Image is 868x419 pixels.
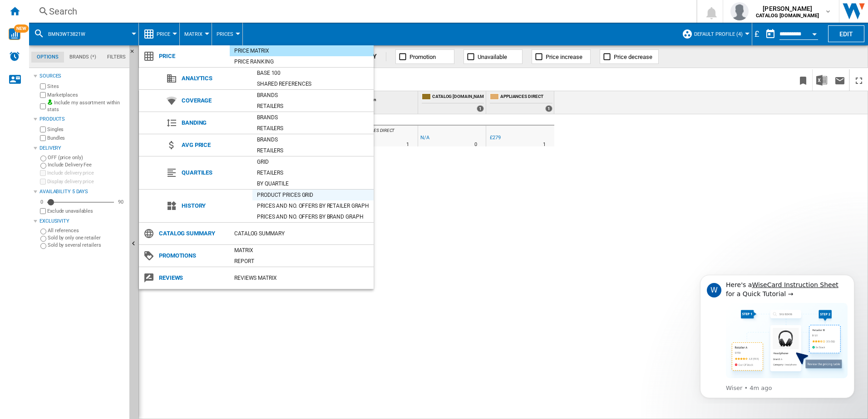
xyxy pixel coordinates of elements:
span: Catalog Summary [154,227,230,240]
div: Shared references [252,79,374,88]
div: Retailers [252,102,374,111]
div: Retailers [252,124,374,133]
div: Brands [252,91,374,100]
div: REVIEWS Matrix [230,273,374,283]
div: Grid [252,157,374,166]
div: By quartile [252,179,374,188]
div: Brands [252,135,374,144]
div: Brands [252,113,374,122]
span: Price [154,50,230,63]
span: Reviews [154,272,230,284]
div: Retailers [252,168,374,177]
span: Promotions [154,249,230,262]
div: Prices and No. offers by retailer graph [252,201,374,210]
div: Price Ranking [230,57,374,66]
span: Avg price [177,139,252,151]
div: Report [230,257,374,266]
iframe: Intercom notifications message [686,267,868,404]
span: Banding [177,117,252,129]
span: History [177,200,252,212]
span: Coverage [177,94,252,107]
div: Prices and No. offers by brand graph [252,212,374,221]
div: Retailers [252,146,374,155]
span: Analytics [177,72,252,85]
div: Product prices grid [252,190,374,200]
div: Base 100 [252,68,374,78]
div: Catalog Summary [230,229,374,238]
span: Quartiles [177,166,252,179]
div: Price Matrix [230,46,374,55]
div: Matrix [230,246,374,255]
